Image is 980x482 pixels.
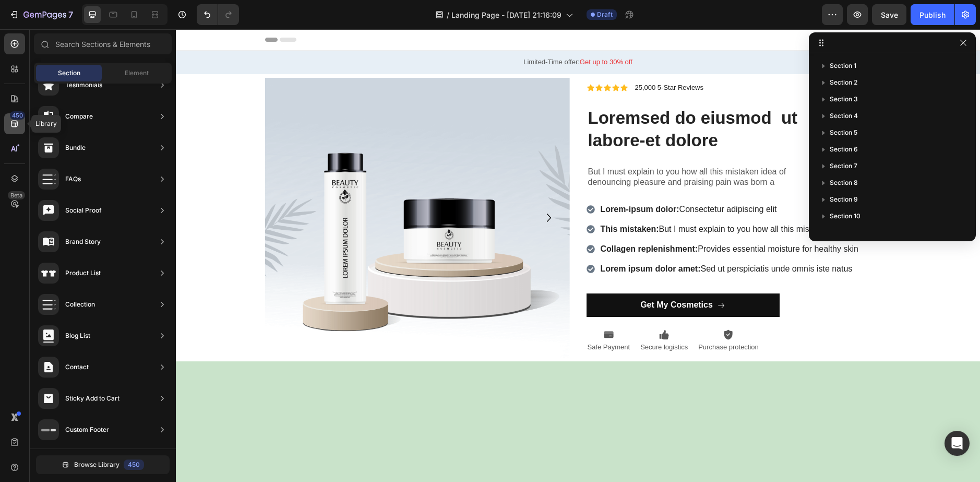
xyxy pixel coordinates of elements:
[830,144,858,155] span: Section 6
[124,460,144,470] div: 450
[65,331,90,341] div: Blog List
[830,194,858,205] span: Section 9
[597,10,613,19] span: Draft
[74,460,119,469] span: Browse Library
[65,393,119,404] div: Sticky Add to Cart
[365,180,381,197] button: Carousel Next Arrow
[830,94,858,104] span: Section 3
[830,127,857,138] span: Section 5
[830,211,861,221] span: Section 10
[65,362,89,372] div: Contact
[425,194,683,206] p: But I must explain to you how all this mistaken
[65,174,81,184] div: FAQs
[425,233,683,246] p: Sed ut perspiciatis unde omnis iste natus
[425,235,525,244] strong: Lorem ipsum dolor amet:
[911,4,954,25] button: Publish
[36,455,170,474] button: Browse Library450
[4,4,78,25] button: 7
[176,29,980,482] iframe: Design area
[125,68,149,78] span: Element
[412,137,629,159] p: But I must explain to you how all this mistaken idea of denouncing pleasure and praising pain was...
[830,161,857,171] span: Section 7
[945,431,970,456] div: Open Intercom Messenger
[34,33,172,54] input: Search Sections & Elements
[65,299,95,310] div: Collection
[65,111,93,122] div: Compare
[65,143,86,153] div: Bundle
[425,215,522,224] strong: Collagen replenishment:
[872,4,906,25] button: Save
[830,61,856,71] span: Section 1
[425,174,683,186] p: Consectetur adipiscing elit
[65,425,109,435] div: Custom Footer
[830,228,859,238] span: Section 11
[464,314,512,323] p: Secure logistics
[830,178,858,188] span: Section 8
[447,9,449,20] span: /
[425,175,504,184] strong: Lorem-ipsum dolor:
[830,77,857,88] span: Section 2
[522,314,583,323] p: Purchase protection
[65,268,101,278] div: Product List
[65,205,102,216] div: Social Proof
[68,8,73,21] p: 7
[412,314,455,323] p: Safe Payment
[411,264,604,288] button: Get My Cosmetics
[411,77,630,124] h2: Loremsed do eiusmod ut labore-et dolore
[459,54,528,63] p: 25,000 5-Star Reviews
[830,111,858,121] span: Section 4
[65,237,101,247] div: Brand Story
[10,111,25,120] div: 450
[919,9,946,20] div: Publish
[197,4,239,25] div: Undo/Redo
[464,271,537,281] div: Get My Cosmetics
[425,214,683,226] p: Provides essential moisture for healthy skin
[65,80,102,90] div: Testimonials
[8,191,25,199] div: Beta
[881,10,898,19] span: Save
[425,195,483,204] strong: This mistaken:
[451,9,561,20] span: Landing Page - [DATE] 21:16:09
[58,68,80,78] span: Section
